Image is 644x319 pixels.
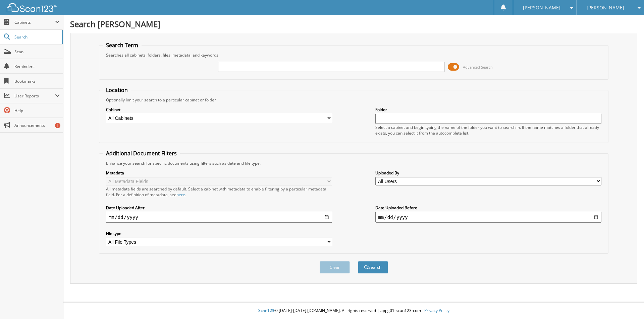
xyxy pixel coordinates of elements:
legend: Location [103,86,131,94]
div: Enhance your search for specific documents using filters such as date and file type. [103,160,605,166]
label: File type [106,231,332,236]
label: Metadata [106,170,332,176]
button: Search [358,261,388,273]
legend: Additional Document Filters [103,150,180,157]
a: here [176,192,185,197]
label: Cabinet [106,107,332,112]
div: Optionally limit your search to a particular cabinet or folder [103,97,605,103]
span: Help [14,108,60,113]
div: Searches all cabinets, folders, files, metadata, and keywords [103,52,605,58]
div: All metadata fields are searched by default. Select a cabinet with metadata to enable filtering b... [106,186,332,197]
span: Reminders [14,64,60,69]
label: Folder [375,107,601,112]
span: [PERSON_NAME] [523,6,560,10]
input: end [375,212,601,223]
div: © [DATE]-[DATE] [DOMAIN_NAME]. All rights reserved | appg01-scan123-com | [63,303,644,319]
button: Clear [320,261,350,273]
span: [PERSON_NAME] [587,6,624,10]
div: Select a cabinet and begin typing the name of the folder you want to search in. If the name match... [375,125,601,136]
label: Date Uploaded After [106,205,332,211]
span: User Reports [14,93,55,99]
div: 1 [55,123,60,128]
span: Search [14,34,59,40]
a: Privacy Policy [424,308,449,313]
input: start [106,212,332,223]
span: Cabinets [14,19,55,25]
span: Bookmarks [14,78,60,84]
img: scan123-logo-white.svg [7,3,57,12]
label: Date Uploaded Before [375,205,601,211]
label: Uploaded By [375,170,601,176]
h1: Search [PERSON_NAME] [70,18,637,29]
span: Scan [14,49,60,55]
legend: Search Term [103,42,142,49]
span: Scan123 [258,308,274,313]
span: Advanced Search [463,65,493,70]
span: Announcements [14,123,60,128]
